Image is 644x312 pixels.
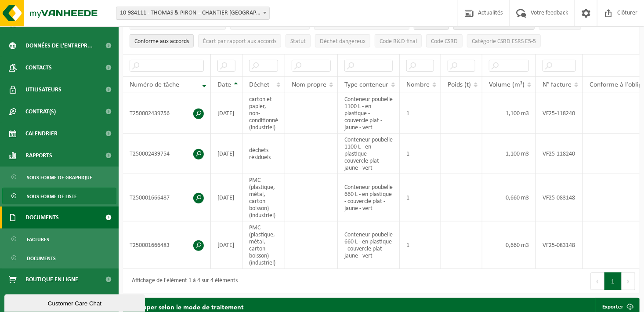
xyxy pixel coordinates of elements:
span: Catégorie CSRD ESRS E5-5 [472,38,536,45]
span: N° facture [543,81,572,88]
td: 1 [400,174,441,221]
span: Statut [290,38,306,45]
td: VF25-083148 [536,174,583,221]
a: Factures [2,231,116,247]
td: carton et papier, non-conditionné (industriel) [242,93,285,134]
span: Code R&D final [380,38,417,45]
td: VF25-118240 [536,134,583,174]
span: Volume (m³) [489,81,525,88]
span: Code CSRD [431,38,458,45]
span: Documents [27,250,56,267]
td: PMC (plastique, métal, carton boisson) (industriel) [242,221,285,269]
td: [DATE] [211,221,242,269]
td: 0,660 m3 [482,174,536,221]
span: Contrat(s) [25,101,56,123]
span: Documents [25,207,59,229]
button: Catégorie CSRD ESRS E5-5Catégorie CSRD ESRS E5-5: Activate to sort [467,34,541,47]
span: Date [217,81,231,88]
span: Sous forme de graphique [27,169,92,186]
td: Conteneur poubelle 660 L - en plastique - couvercle plat - jaune - vert [338,221,400,269]
button: 1 [604,272,622,290]
span: Conforme aux accords [134,38,189,45]
span: Utilisateurs [25,79,62,101]
span: Écart par rapport aux accords [203,38,276,45]
a: Sous forme de graphique [2,169,116,185]
td: T250001666483 [123,221,211,269]
a: Documents [2,250,116,266]
span: Déchet dangereux [320,38,365,45]
button: Next [622,272,635,290]
span: Calendrier [25,123,58,145]
td: T250001666487 [123,174,211,221]
button: Écart par rapport aux accordsÉcart par rapport aux accords: Activate to sort [198,34,281,47]
button: Code R&D finalCode R&amp;D final: Activate to sort [375,34,422,47]
span: Déchet [249,81,269,88]
span: Contacts [25,57,52,79]
span: Données de l'entrepr... [25,35,93,57]
span: Nom propre [292,81,326,88]
button: Code CSRDCode CSRD: Activate to sort [426,34,463,47]
td: 1 [400,93,441,134]
td: [DATE] [211,174,242,221]
iframe: chat widget [4,293,147,312]
td: VF25-083148 [536,221,583,269]
td: T250002439754 [123,134,211,174]
span: Poids (t) [448,81,471,88]
a: Sous forme de liste [2,188,116,204]
td: PMC (plastique, métal, carton boisson) (industriel) [242,174,285,221]
span: Numéro de tâche [130,81,179,88]
td: 1 [400,134,441,174]
button: Conforme aux accords : Activate to sort [130,34,194,47]
button: Previous [590,272,604,290]
span: Rapports [25,145,52,167]
td: T250002439756 [123,93,211,134]
div: Affichage de l'élément 1 à 4 sur 4 éléments [127,273,238,289]
button: Déchet dangereux : Activate to sort [315,34,370,47]
td: Conteneur poubelle 1100 L - en plastique - couvercle plat - jaune - vert [338,134,400,174]
span: Nombre [406,81,430,88]
button: StatutStatut: Activate to sort [286,34,311,47]
span: 10-984111 - THOMAS & PIRON – CHANTIER LOUVAIN-LA-NEUVE LLNCISE2 - OTTIGNIES-LOUVAIN-LA-NEUVE [116,7,270,20]
td: Conteneur poubelle 660 L - en plastique - couvercle plat - jaune - vert [338,174,400,221]
td: VF25-118240 [536,93,583,134]
span: 10-984111 - THOMAS & PIRON – CHANTIER LOUVAIN-LA-NEUVE LLNCISE2 - OTTIGNIES-LOUVAIN-LA-NEUVE [116,7,269,19]
td: 0,660 m3 [482,221,536,269]
td: Conteneur poubelle 1100 L - en plastique - couvercle plat - jaune - vert [338,93,400,134]
td: [DATE] [211,93,242,134]
td: [DATE] [211,134,242,174]
span: Boutique en ligne [25,268,78,290]
span: Type conteneur [344,81,388,88]
span: Sous forme de liste [27,188,77,205]
td: 1,100 m3 [482,93,536,134]
span: Factures [27,231,49,248]
td: 1,100 m3 [482,134,536,174]
td: 1 [400,221,441,269]
td: déchets résiduels [242,134,285,174]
